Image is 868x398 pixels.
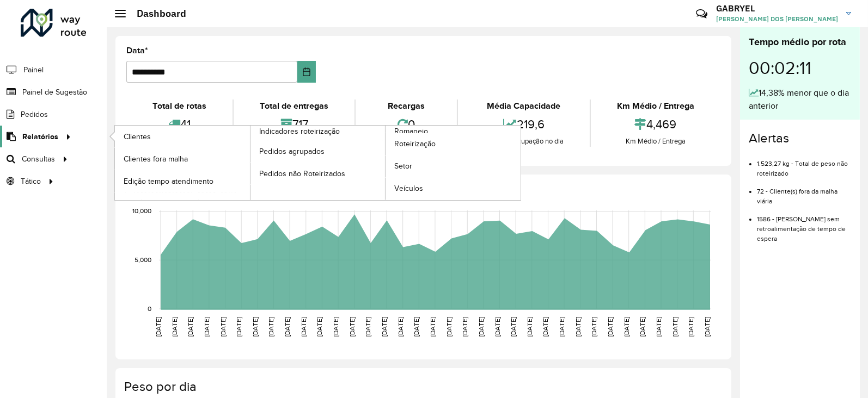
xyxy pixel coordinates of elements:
[129,100,230,113] div: Total de rotas
[126,8,186,20] h2: Dashboard
[639,317,646,337] text: [DATE]
[394,183,423,194] span: Veículos
[22,131,58,142] span: Relatórios
[394,126,428,137] span: Romaneio
[148,305,151,312] text: 0
[461,113,587,136] div: 219,6
[124,153,188,165] span: Clientes fora malha
[749,35,851,49] div: Tempo médio por rota
[203,317,210,337] text: [DATE]
[429,317,436,337] text: [DATE]
[445,317,453,337] text: [DATE]
[219,317,227,337] text: [DATE]
[461,136,587,147] div: Média de ocupação no dia
[494,317,501,337] text: [DATE]
[187,317,194,337] text: [DATE]
[478,317,485,337] text: [DATE]
[115,148,250,170] a: Clientes fora malha
[386,156,521,177] a: Setor
[526,317,533,337] text: [DATE]
[124,379,720,395] h4: Peso por dia
[21,109,48,120] span: Pedidos
[749,86,851,113] div: 14,38% menor que o dia anterior
[687,317,694,337] text: [DATE]
[510,317,517,337] text: [DATE]
[381,317,388,337] text: [DATE]
[171,317,178,337] text: [DATE]
[21,176,41,187] span: Tático
[259,168,345,179] span: Pedidos não Roteirizados
[22,153,55,165] span: Consultas
[671,317,678,337] text: [DATE]
[386,178,521,200] a: Veículos
[397,317,404,337] text: [DATE]
[623,317,630,337] text: [DATE]
[129,113,230,136] div: 41
[594,136,718,147] div: Km Médio / Entrega
[250,140,386,162] a: Pedidos agrupados
[259,126,340,137] span: Indicadores roteirização
[236,100,352,113] div: Total de entregas
[124,131,151,142] span: Clientes
[461,317,468,337] text: [DATE]
[115,126,250,147] a: Clientes
[461,100,587,113] div: Média Capacidade
[594,100,718,113] div: Km Médio / Entrega
[259,146,325,157] span: Pedidos agrupados
[607,317,614,337] text: [DATE]
[716,3,838,14] h3: GABRYEL
[542,317,549,337] text: [DATE]
[590,317,597,337] text: [DATE]
[235,317,242,337] text: [DATE]
[332,317,339,337] text: [DATE]
[268,317,275,337] text: [DATE]
[349,317,356,337] text: [DATE]
[704,317,711,337] text: [DATE]
[236,113,352,136] div: 717
[749,49,851,86] div: 00:02:11
[126,44,148,57] label: Data
[300,317,307,337] text: [DATE]
[115,170,250,192] a: Edição tempo atendimento
[394,160,412,172] span: Setor
[757,178,851,206] li: 72 - Cliente(s) fora da malha viária
[716,14,838,24] span: [PERSON_NAME] DOS [PERSON_NAME]
[757,206,851,244] li: 1586 - [PERSON_NAME] sem retroalimentação de tempo de espera
[132,208,151,215] text: 10,000
[135,256,151,263] text: 5,000
[23,64,44,76] span: Painel
[155,317,162,337] text: [DATE]
[22,86,87,98] span: Painel de Sugestão
[358,113,454,136] div: 0
[250,126,521,200] a: Romaneio
[364,317,371,337] text: [DATE]
[558,317,565,337] text: [DATE]
[284,317,291,337] text: [DATE]
[297,61,316,83] button: Choose Date
[655,317,662,337] text: [DATE]
[386,133,521,155] a: Roteirização
[413,317,420,337] text: [DATE]
[124,176,213,187] span: Edição tempo atendimento
[394,138,436,150] span: Roteirização
[316,317,323,337] text: [DATE]
[690,2,713,26] a: Contato Rápido
[252,317,259,337] text: [DATE]
[757,151,851,178] li: 1.523,27 kg - Total de peso não roteirizado
[574,317,582,337] text: [DATE]
[115,126,386,200] a: Indicadores roteirização
[594,113,718,136] div: 4,469
[749,130,851,146] h4: Alertas
[250,163,386,184] a: Pedidos não Roteirizados
[358,100,454,113] div: Recargas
